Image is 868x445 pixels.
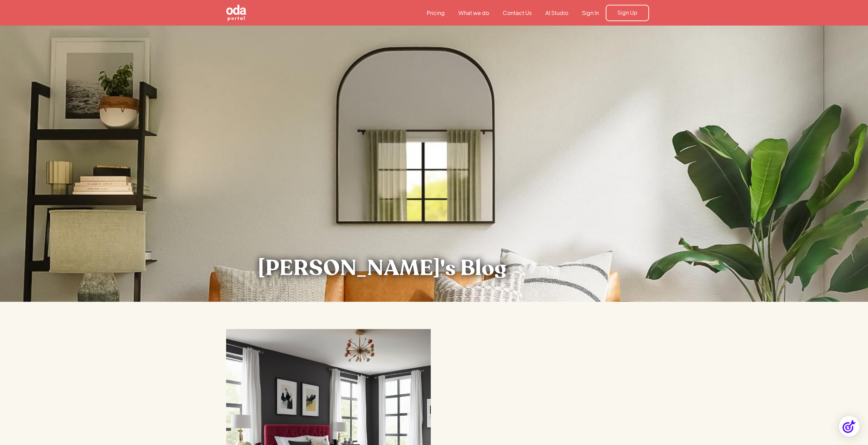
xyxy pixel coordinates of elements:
[606,5,649,21] a: Sign Up
[496,9,539,17] a: Contact Us
[420,9,452,17] a: Pricing
[258,255,610,281] h1: [PERSON_NAME]'s Blog
[452,9,496,17] a: What we do
[539,9,575,17] a: AI Studio
[575,9,606,17] a: Sign In
[617,9,637,16] div: Sign Up
[219,4,284,22] a: home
